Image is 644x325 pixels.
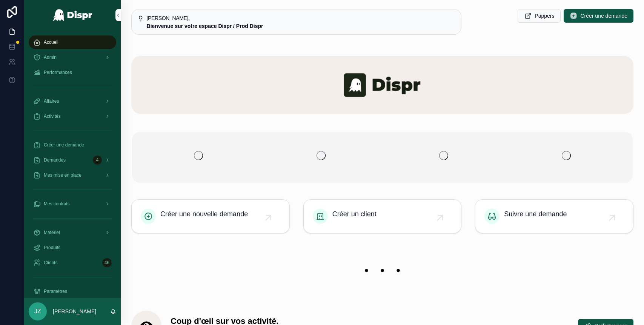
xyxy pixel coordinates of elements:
a: Mes mise en place [29,168,116,182]
div: **Bienvenue sur votre espace Dispr / Prod Dispr** [147,22,455,30]
span: Clients [44,260,58,266]
span: Créer une demande [580,12,627,20]
button: Pappers [518,9,561,23]
p: [PERSON_NAME] [53,308,96,315]
img: banner-dispr.png [131,56,633,114]
span: Mes mise en place [44,172,81,178]
span: Demandes [44,157,66,163]
a: Admin [29,51,116,64]
img: 22208-banner-empty.png [131,254,633,287]
a: Suivre une demande [475,200,633,233]
a: Matériel [29,226,116,239]
span: Affaires [44,98,59,104]
a: Créer un client [304,200,461,233]
span: Suivre une demande [504,209,567,219]
strong: Bienvenue sur votre espace Dispr / Prod Dispr [147,23,263,29]
a: Clients46 [29,256,116,270]
a: Paramètres [29,285,116,298]
span: Accueil [44,39,58,45]
h5: Bonjour Jeremy, [147,15,455,21]
a: Demandes4 [29,153,116,167]
span: Pappers [535,12,554,20]
a: Créer une demande [29,138,116,152]
span: Admin [44,54,57,60]
span: Performances [44,69,72,75]
span: Matériel [44,230,60,236]
div: 46 [102,258,112,267]
span: Créer une demande [44,142,84,148]
div: scrollable content [24,30,121,298]
span: Activités [44,113,61,119]
img: App logo [52,9,93,21]
button: Créer une demande [564,9,633,23]
span: Créer une nouvelle demande [160,209,248,219]
a: Créer une nouvelle demande [132,200,289,233]
div: 4 [93,156,102,165]
a: Produits [29,241,116,254]
a: Accueil [29,35,116,49]
span: JZ [34,307,41,316]
a: Performances [29,66,116,79]
a: Mes contrats [29,197,116,211]
span: Créer un client [332,209,377,219]
a: Activités [29,109,116,123]
span: Produits [44,245,60,251]
a: Affaires [29,94,116,108]
span: Paramètres [44,288,67,294]
span: Mes contrats [44,201,70,207]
